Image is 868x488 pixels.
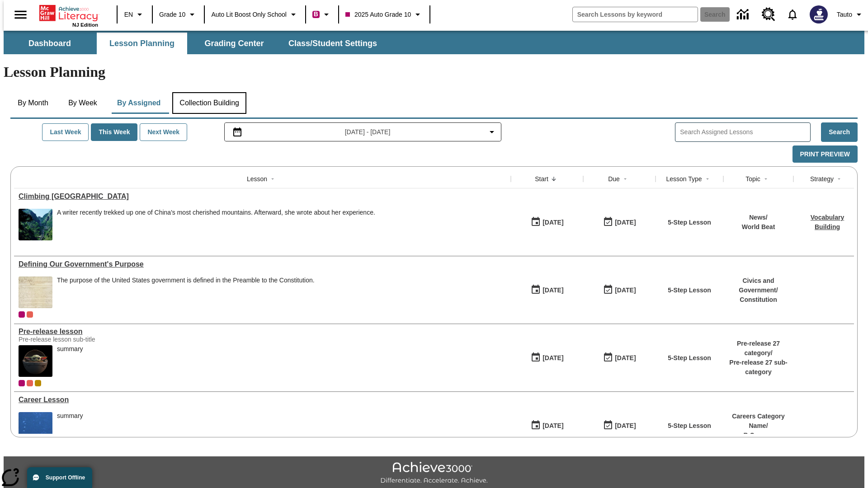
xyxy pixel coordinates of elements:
button: Boost Class color is violet red. Change class color [309,6,335,23]
p: Pre-release 27 sub-category [728,358,789,377]
div: Pre-release lesson [19,328,506,336]
span: NJ Edition [72,22,98,28]
button: Sort [267,174,278,184]
button: By Month [10,92,56,114]
button: Select the date range menu item [228,127,498,137]
div: Topic [745,174,760,183]
div: A writer recently trekked up one of China's most cherished mountains. Afterward, she wrote about ... [57,209,375,216]
div: The purpose of the United States government is defined in the Preamble to the Constitution. [57,277,315,308]
span: Class/Student Settings [288,38,377,49]
span: Tauto [837,10,852,19]
p: News / [742,213,775,222]
p: Careers Category Name / [728,412,789,431]
button: Sort [760,174,771,184]
button: By Assigned [110,92,168,114]
div: Home [39,3,98,28]
span: 2025 Auto Grade 10 [345,10,411,19]
svg: Collapse Date Range Filter [486,127,497,137]
button: Lesson Planning [97,33,187,54]
div: Climbing Mount Tai [19,192,506,201]
p: 5-Step Lesson [668,286,711,295]
div: Current Class [19,311,25,318]
p: Pre-release 27 category / [728,339,789,358]
p: 5-Step Lesson [668,421,711,431]
div: Lesson [247,174,267,183]
div: summary [57,412,83,420]
a: Defining Our Government's Purpose, Lessons [19,260,506,268]
button: 01/22/25: First time the lesson was available [528,349,566,366]
div: OL 2025 Auto Grade 11 [27,311,33,318]
div: [DATE] [542,352,563,364]
div: [DATE] [542,285,563,296]
div: SubNavbar [4,31,864,54]
button: Sort [620,174,631,184]
span: EN [124,10,133,19]
span: Support Offline [46,474,85,481]
button: Sort [702,174,713,184]
button: Dashboard [5,33,95,54]
img: hero alt text [19,345,52,377]
img: Achieve3000 Differentiate Accelerate Achieve [380,462,488,485]
button: 07/22/25: First time the lesson was available [528,214,566,231]
img: 6000 stone steps to climb Mount Tai in Chinese countryside [19,209,52,240]
div: New 2025 class [35,380,41,386]
div: Lesson Type [666,174,702,183]
span: B [314,9,318,20]
p: World Beat [742,222,775,232]
p: Constitution [728,295,789,305]
p: Civics and Government / [728,276,789,295]
a: Home [39,4,98,22]
button: Open side menu [7,1,34,28]
a: Career Lesson, Lessons [19,396,506,404]
div: [DATE] [615,217,636,228]
p: B Careers [728,431,789,440]
button: Sort [548,174,559,184]
input: search field [573,7,698,22]
div: Start [535,174,548,183]
button: Class/Student Settings [281,33,384,54]
a: Vocabulary Building [811,214,844,230]
p: 5-Step Lesson [668,218,711,227]
span: Grading Center [204,38,264,49]
button: Class: 2025 Auto Grade 10, Select your class [342,6,427,23]
button: 01/17/26: Last day the lesson can be accessed [600,417,639,434]
button: School: Auto Lit Boost only School, Select your school [208,6,302,23]
div: summary [57,345,83,353]
a: Climbing Mount Tai, Lessons [19,192,506,201]
button: Sort [834,174,844,184]
div: Career Lesson [19,396,506,404]
button: Language: EN, Select a language [120,6,149,23]
a: Notifications [781,3,804,26]
a: Pre-release lesson, Lessons [19,328,506,336]
button: Grade: Grade 10, Select a grade [156,6,201,23]
button: 06/30/26: Last day the lesson can be accessed [600,214,639,231]
a: Data Center [731,2,756,27]
span: Auto Lit Boost only School [211,10,287,19]
span: summary [57,412,83,444]
div: SubNavbar [4,33,385,54]
img: fish [19,412,52,444]
div: summary [57,345,83,377]
span: Grade 10 [159,10,185,19]
div: Pre-release lesson sub-title [19,336,154,343]
span: OL 2025 Auto Grade 11 [27,380,33,386]
button: 01/25/26: Last day the lesson can be accessed [600,349,639,366]
button: Search [821,122,858,142]
div: [DATE] [542,217,563,228]
span: Current Class [19,380,25,386]
button: 07/01/25: First time the lesson was available [528,282,566,299]
button: Profile/Settings [833,6,868,23]
div: [DATE] [542,420,563,432]
img: Avatar [810,5,828,23]
div: Defining Our Government's Purpose [19,260,506,268]
div: [DATE] [615,352,636,364]
button: Print Preview [793,145,858,163]
div: A writer recently trekked up one of China's most cherished mountains. Afterward, she wrote about ... [57,209,375,240]
button: Next Week [140,123,187,141]
div: [DATE] [615,285,636,296]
